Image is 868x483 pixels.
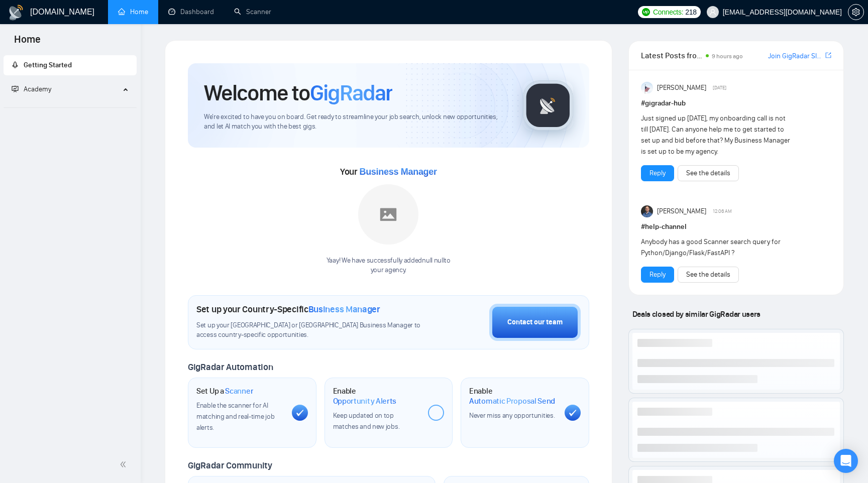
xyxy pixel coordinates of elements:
[188,361,273,373] span: GigRadar Automation
[642,8,650,16] img: upwork-logo.png
[196,386,253,396] h1: Set Up a
[649,269,666,280] a: Reply
[196,304,380,315] h1: Set up your Country-Specific
[641,267,674,283] button: Reply
[196,401,274,432] span: Enable the scanner for AI matching and real-time job alerts.
[713,207,732,216] span: 12:06 AM
[825,51,831,59] span: export
[12,85,51,93] span: Academy
[678,165,739,181] button: See the details
[848,4,864,20] button: setting
[507,317,563,328] div: Contact our team
[653,7,683,18] span: Connects:
[24,61,72,69] span: Getting Started
[4,55,137,75] li: Getting Started
[469,386,557,406] h1: Enable
[657,206,706,217] span: [PERSON_NAME]
[310,79,392,106] span: GigRadar
[825,51,831,60] a: export
[641,236,793,259] div: Anybody has a good Scanner search query for Python/Django/Flask/FastAPI ?
[628,305,765,323] span: Deals closed by similar GigRadar users
[709,9,716,16] span: user
[768,51,823,62] a: Join GigRadar Slack Community
[834,449,858,473] div: Open Intercom Messenger
[848,8,863,16] span: setting
[118,8,148,16] a: homeHome
[641,113,793,157] div: Just signed up [DATE], my onboarding call is not till [DATE]. Can anyone help me to get started t...
[469,411,555,420] span: Never miss any opportunities.
[359,167,437,177] span: Business Manager
[204,112,507,132] span: We're excited to have you on board. Get ready to streamline your job search, unlock new opportuni...
[678,267,739,283] button: See the details
[6,32,49,53] span: Home
[12,61,19,68] span: rocket
[8,5,24,21] img: logo
[641,98,831,109] h1: # gigradar-hub
[12,85,19,92] span: fund-projection-screen
[327,266,451,275] p: your agency .
[641,165,674,181] button: Reply
[641,205,653,217] img: Pavlo Mashchak
[204,79,392,106] h1: Welcome to
[523,80,573,131] img: gigradar-logo.png
[641,221,831,232] h1: # help-channel
[308,304,380,315] span: Business Manager
[333,411,400,431] span: Keep updated on top matches and new jobs.
[713,83,726,92] span: [DATE]
[641,82,653,94] img: Anisuzzaman Khan
[24,85,51,93] span: Academy
[686,269,730,280] a: See the details
[358,184,418,245] img: placeholder.png
[333,396,397,406] span: Opportunity Alerts
[641,49,703,62] span: Latest Posts from the GigRadar Community
[848,8,864,16] a: setting
[168,8,214,16] a: dashboardDashboard
[657,82,706,93] span: [PERSON_NAME]
[234,8,271,16] a: searchScanner
[649,168,666,179] a: Reply
[196,321,427,340] span: Set up your [GEOGRAPHIC_DATA] or [GEOGRAPHIC_DATA] Business Manager to access country-specific op...
[685,7,696,18] span: 218
[120,459,130,469] span: double-left
[327,256,451,275] div: Yaay! We have successfully added null null to
[225,386,253,396] span: Scanner
[686,168,730,179] a: See the details
[489,304,581,341] button: Contact our team
[333,386,420,406] h1: Enable
[340,166,437,177] span: Your
[4,103,137,110] li: Academy Homepage
[188,460,272,471] span: GigRadar Community
[469,396,555,406] span: Automatic Proposal Send
[712,53,743,60] span: 9 hours ago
